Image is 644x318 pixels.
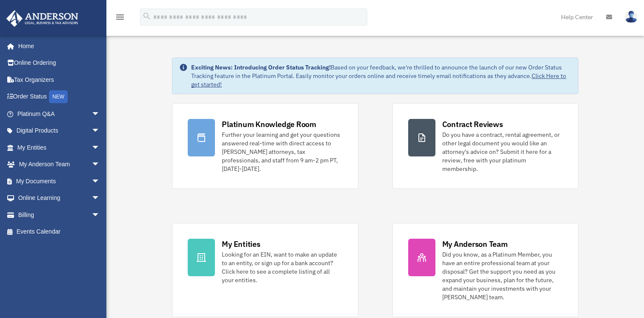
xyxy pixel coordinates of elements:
[625,11,638,23] img: User Pic
[142,12,152,21] i: search
[172,223,358,317] a: My Entities Looking for an EIN, want to make an update to an entity, or sign up for a bank accoun...
[6,223,113,240] a: Events Calendar
[6,55,113,72] a: Online Ordering
[222,250,342,284] div: Looking for an EIN, want to make an update to an entity, or sign up for a bank account? Click her...
[92,139,109,156] span: arrow_drop_down
[172,103,358,189] a: Platinum Knowledge Room Further your learning and get your questions answered real-time with dire...
[191,64,331,71] strong: Exciting News: Introducing Order Status Tracking!
[442,119,503,130] div: Contract Reviews
[191,72,566,88] a: Click Here to get started!
[115,12,125,22] i: menu
[6,38,109,55] a: Home
[392,223,578,317] a: My Anderson Team Did you know, as a Platinum Member, you have an entire professional team at your...
[6,105,113,122] a: Platinum Q&Aarrow_drop_down
[92,173,109,190] span: arrow_drop_down
[4,10,81,27] img: Anderson Advisors Platinum Portal
[442,130,563,173] div: Do you have a contract, rental agreement, or other legal document you would like an attorney's ad...
[6,139,113,156] a: My Entitiesarrow_drop_down
[222,119,316,130] div: Platinum Knowledge Room
[6,71,113,88] a: Tax Organizers
[92,156,109,173] span: arrow_drop_down
[6,156,113,173] a: My Anderson Teamarrow_drop_down
[92,206,109,224] span: arrow_drop_down
[92,190,109,207] span: arrow_drop_down
[6,122,113,139] a: Digital Productsarrow_drop_down
[115,15,125,22] a: menu
[222,239,260,249] div: My Entities
[392,103,578,189] a: Contract Reviews Do you have a contract, rental agreement, or other legal document you would like...
[442,250,563,301] div: Did you know, as a Platinum Member, you have an entire professional team at your disposal? Get th...
[6,190,113,207] a: Online Learningarrow_drop_down
[191,63,571,89] div: Based on your feedback, we're thrilled to announce the launch of our new Order Status Tracking fe...
[6,206,113,223] a: Billingarrow_drop_down
[92,105,109,123] span: arrow_drop_down
[442,239,508,249] div: My Anderson Team
[92,122,109,140] span: arrow_drop_down
[49,90,68,103] div: NEW
[6,173,113,190] a: My Documentsarrow_drop_down
[6,88,113,106] a: Order StatusNEW
[222,130,342,173] div: Further your learning and get your questions answered real-time with direct access to [PERSON_NAM...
